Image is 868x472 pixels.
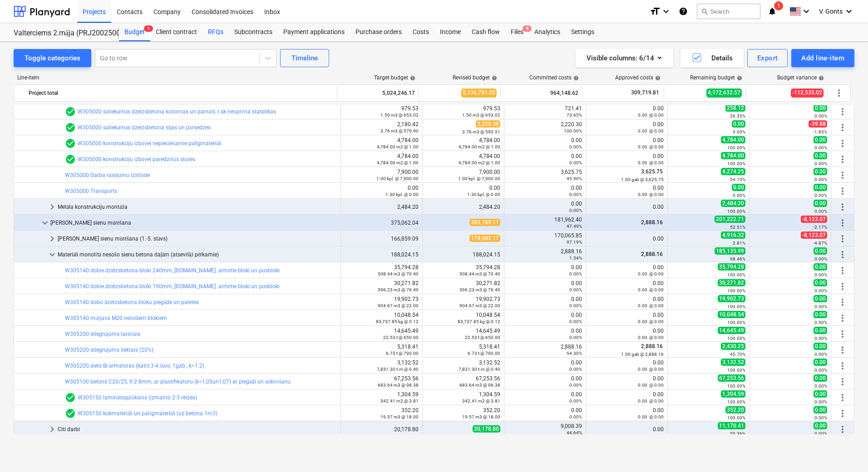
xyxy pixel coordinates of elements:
div: 0.00 [590,185,664,197]
div: 721.41 [508,105,582,118]
div: 0.00 [590,204,664,210]
a: Cash flow [466,23,505,41]
div: 14,645.49 [426,328,500,340]
span: 2,888.16 [640,219,664,226]
div: Committed costs [529,74,579,81]
span: help [817,75,824,81]
span: 2,888.16 [640,343,664,349]
span: 0.00 [814,343,827,350]
span: keyboard_arrow_right [47,202,58,212]
span: 0.00 [814,327,827,334]
small: 0.00 @ 0.00 [638,144,664,149]
small: 2.81% [733,241,745,246]
span: 2,430.25 [721,343,745,350]
div: 0.00 [590,296,664,309]
small: 1.00 gab @ 3,625.75 [621,177,664,182]
span: 30,271.82 [718,279,745,286]
div: RFQs [202,23,229,41]
button: Toggle categories [14,49,91,67]
div: 2,220.30 [508,121,582,134]
span: 0.00 [814,200,827,207]
div: 5,318.41 [345,344,419,356]
small: 3.76 m3 @ 579.90 [380,128,419,133]
button: Visible columns:6/14 [576,49,673,67]
span: 0.00 [814,168,827,175]
span: 258.12 [725,104,745,112]
span: More actions [837,122,848,133]
a: W305150 kokmateriāli un palīgmateriāli (uz betona 1m3) [78,410,217,417]
div: 0.00 [508,328,582,340]
a: W305000 Darba rasējumu izstrāde [65,172,150,178]
small: 0.00% [569,287,582,292]
div: [PERSON_NAME] sienu mūrēšana [50,216,337,230]
div: Budget variance [777,74,824,81]
span: 383,185.11 [469,219,500,226]
span: keyboard_arrow_down [39,217,50,228]
button: Timeline [280,49,329,67]
span: -8,123.07 [801,216,827,223]
div: Payment applications [278,23,350,41]
small: 0.00% [814,304,827,309]
div: 2,484.20 [426,204,500,210]
div: 964,148.62 [504,86,578,100]
div: Target budget [374,74,415,81]
small: 0.00% [814,177,827,182]
small: -2.17% [813,225,827,230]
span: More actions [837,106,848,117]
small: 904.67 m3 @ 22.00 [378,303,419,308]
small: 0.00 @ 0.00 [638,303,664,308]
small: 4,784.00 m2 @ 1.00 [377,160,419,165]
small: 0.00% [814,320,827,325]
div: 979.53 [345,105,419,118]
span: 35,794.28 [718,263,745,270]
div: 35,794.28 [426,264,500,277]
a: Income [434,23,466,41]
div: Toggle categories [25,52,80,64]
div: 14,645.49 [345,328,419,340]
span: help [572,75,579,81]
div: Costs [407,23,434,41]
a: Settings [566,23,600,41]
small: 0.00% [569,303,582,308]
span: 0.00 [814,136,827,143]
div: 0.00 [590,264,664,277]
small: 4,784.00 m2 @ 1.00 [377,144,419,149]
div: Project total [29,86,333,100]
small: 1.00 kpl. @ 7,900.00 [458,176,500,181]
a: W305000 konstrukciju izbūvei paredzētās stutes [78,156,195,162]
span: 0.00 [732,120,745,128]
span: More actions [837,154,848,165]
small: 0.00% [569,160,582,165]
div: Budget [119,23,150,41]
small: 83,737.85 kg @ 0.12 [458,319,500,324]
span: 0.00 [814,263,827,270]
span: 0.00 [814,104,827,112]
div: 0.00 [508,137,582,150]
div: 3,625.75 [508,169,582,182]
small: 0.00% [569,319,582,324]
span: keyboard_arrow_down [47,249,58,260]
div: Details [691,52,733,64]
span: 0.00 [814,247,827,255]
div: 2,888.16 [508,248,582,261]
span: help [653,75,661,81]
small: 0.00 @ 0.00 [638,160,664,165]
div: 0.00 [590,121,664,134]
div: Remaining budget [690,74,742,81]
span: Line-item has 3 RFQs [65,138,76,149]
small: 100.00% [727,320,745,325]
span: 3,625.75 [640,168,664,175]
small: 54.30% [567,351,582,356]
small: 54.10% [730,177,745,182]
div: Approved costs [615,74,661,81]
span: 0.00 [814,359,827,366]
small: 100.00% [727,209,745,214]
span: 10,048.54 [718,311,745,318]
span: 201,222.71 [715,216,745,223]
div: 35,794.28 [345,264,419,277]
div: Timeline [291,52,318,64]
button: Details [681,49,744,67]
small: 26.35% [730,113,745,118]
div: 0.00 [508,264,582,277]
